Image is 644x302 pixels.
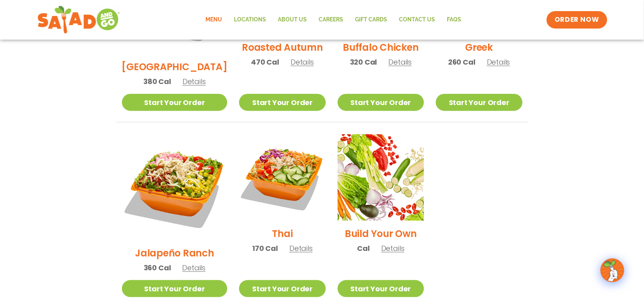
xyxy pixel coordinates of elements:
[291,57,314,67] span: Details
[350,11,393,29] a: GIFT CARDS
[200,11,228,29] a: Menu
[547,11,607,29] a: ORDER NOW
[122,134,228,240] img: Product photo for Jalapeño Ranch Salad
[37,4,121,36] img: new-SAG-logo-768×292
[200,11,467,29] nav: Menu
[357,243,369,254] span: Cal
[135,246,214,260] h2: Jalapeño Ranch
[122,94,228,111] a: Start Your Order
[601,259,623,281] img: wpChatIcon
[313,11,350,29] a: Careers
[228,11,272,29] a: Locations
[239,94,325,111] a: Start Your Order
[441,11,467,29] a: FAQs
[182,76,206,86] span: Details
[122,280,228,297] a: Start Your Order
[272,11,313,29] a: About Us
[388,57,412,67] span: Details
[272,227,293,241] h2: Thai
[555,15,599,25] span: ORDER NOW
[242,40,323,54] h2: Roasted Autumn
[436,94,522,111] a: Start Your Order
[350,57,377,67] span: 320 Cal
[345,227,417,241] h2: Build Your Own
[338,134,424,221] img: Product photo for Build Your Own
[338,280,424,297] a: Start Your Order
[143,76,171,87] span: 380 Cal
[343,40,418,54] h2: Buffalo Chicken
[338,94,424,111] a: Start Your Order
[144,262,171,273] span: 360 Cal
[487,57,510,67] span: Details
[393,11,441,29] a: Contact Us
[239,280,325,297] a: Start Your Order
[251,57,279,67] span: 470 Cal
[289,243,313,253] span: Details
[182,263,205,273] span: Details
[448,57,475,67] span: 260 Cal
[239,134,325,221] img: Product photo for Thai Salad
[122,60,228,74] h2: [GEOGRAPHIC_DATA]
[252,243,278,254] span: 170 Cal
[381,243,405,253] span: Details
[465,40,493,54] h2: Greek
